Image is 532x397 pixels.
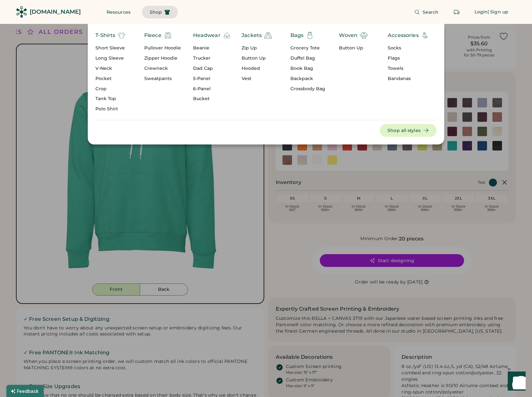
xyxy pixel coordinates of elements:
img: jacket%20%281%29.svg [264,32,272,39]
div: Beanie [193,45,231,51]
div: Book Bag [290,65,325,72]
div: Crossbody Bag [290,86,325,92]
div: Vest [242,76,272,82]
button: Shop all styles [380,124,437,137]
div: Bandanas [388,76,429,82]
div: Long Sleeve [95,55,125,62]
div: Crop [95,86,125,92]
div: Bags [290,32,304,39]
div: Towels [388,65,429,72]
div: Button Up [339,45,368,51]
span: Shop [150,10,162,14]
img: shirt.svg [360,32,368,39]
div: Duffel Bag [290,55,325,62]
div: Accessories [388,32,419,39]
div: Zipper Hoodie [144,55,181,62]
iframe: Front Chat [502,368,529,396]
div: Dad Cap [193,65,231,72]
span: Search [423,10,439,14]
div: Pullover Hoodie [144,45,181,51]
div: Polo Shirt [95,106,125,112]
div: T-Shirts [95,32,115,39]
div: Grocery Tote [290,45,325,51]
div: 5-Panel [193,76,231,82]
img: hoodie.svg [164,32,172,39]
div: Socks [388,45,429,51]
div: Jackets [242,32,262,39]
div: 6-Panel [193,86,231,92]
button: Retrieve an order [450,6,463,18]
div: Sweatpants [144,76,181,82]
div: Backpack [290,76,325,82]
div: Login [475,9,488,15]
div: Headwear [193,32,221,39]
div: Crewneck [144,65,181,72]
div: Flags [388,55,429,62]
div: Fleece [144,32,161,39]
div: Hooded [242,65,272,72]
div: Trucker [193,55,231,62]
button: Shop [142,6,178,18]
div: Woven [339,32,357,39]
div: Bucket [193,96,231,102]
div: V-Neck [95,65,125,72]
div: Pocket [95,76,125,82]
img: accessories-ab-01.svg [421,32,429,39]
div: Zip Up [242,45,272,51]
div: Button Up [242,55,272,62]
div: Tank Top [95,96,125,102]
img: Totebag-01.svg [306,32,314,39]
img: Rendered Logo - Screens [16,6,27,18]
button: Resources [99,6,138,18]
button: Search [407,6,446,18]
div: [DOMAIN_NAME] [30,8,81,16]
img: t-shirt%20%282%29.svg [118,32,125,39]
div: Short Sleeve [95,45,125,51]
img: beanie.svg [223,32,231,39]
div: | Sign up [488,9,508,15]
